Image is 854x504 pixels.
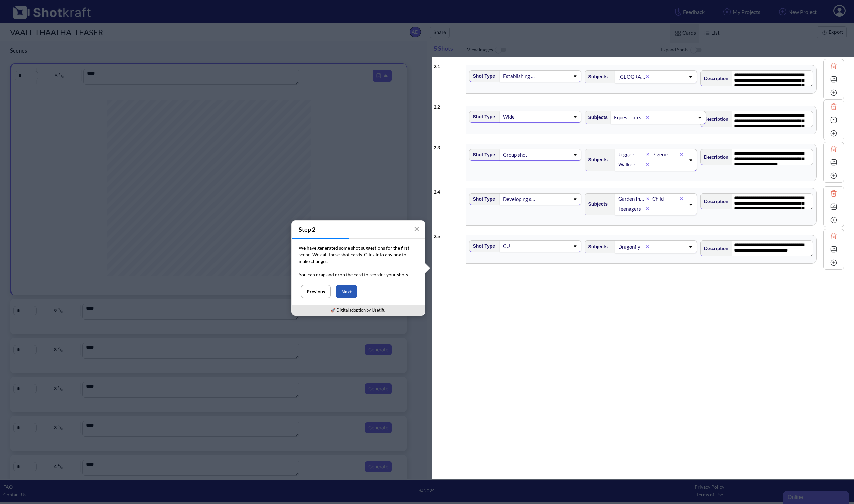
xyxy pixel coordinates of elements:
div: 2 . 5 [434,229,463,240]
p: We have generated some shot suggestions for the first scene. We call these shot cards. Click into... [299,245,418,265]
span: Description [701,151,728,162]
h4: Step 2 [292,221,425,238]
div: Equestrian statue of [PERSON_NAME] [613,113,646,122]
span: Shot Type [469,71,495,82]
div: [GEOGRAPHIC_DATA] [618,72,646,81]
div: Group shot [502,150,536,159]
span: Subjects [585,241,608,252]
div: Online [5,4,62,12]
a: 🚀 Digital adoption by Usetiful [330,307,386,313]
span: Subjects [585,71,608,82]
img: Trash Icon [829,102,839,112]
div: Developing shot [502,195,536,204]
span: Description [701,113,728,124]
div: Walkers [618,160,646,169]
img: Add Icon [829,128,839,138]
div: 2 . 3 [434,140,463,151]
img: Add Icon [829,88,839,98]
div: 2 . 1 [434,59,463,70]
span: Description [701,196,728,207]
div: Pigeons [652,150,680,159]
img: Trash Icon [829,61,839,71]
div: Child [652,194,680,203]
span: Shot Type [469,241,495,252]
span: Subjects [585,199,608,210]
div: 2 . 2 [434,100,463,111]
span: Subjects [585,154,608,165]
img: Add Icon [829,258,839,268]
p: You can drag and drop the card to reorder your shots. [299,271,418,278]
img: Expand Icon [829,244,839,254]
span: Shot Type [469,149,495,160]
div: Establishing shot [502,72,536,81]
button: Next [336,285,357,298]
span: Shot Type [469,111,495,122]
div: 2 . 4 [434,185,463,196]
span: Shot Type [469,194,495,205]
img: Trash Icon [829,144,839,154]
div: Teenagers [618,204,646,213]
img: Expand Icon [829,115,839,125]
div: Joggers [618,150,646,159]
img: Add Icon [829,171,839,181]
img: Expand Icon [829,202,839,212]
img: Expand Icon [829,157,839,167]
span: Description [701,73,728,84]
img: Trash Icon [829,231,839,241]
span: Subjects [585,112,608,123]
img: Trash Icon [829,188,839,198]
img: Add Icon [829,215,839,225]
div: CU [502,242,536,251]
button: Previous [301,285,331,298]
div: 2.4Shot TypeDeveloping shotSubjectsGarden InteriorChildTeenagersDescription**** **** **** **** **... [434,185,844,229]
div: Dragonfly [618,242,646,251]
div: Garden Interior [618,194,646,203]
span: Description [701,243,728,254]
img: Expand Icon [829,74,839,84]
div: Wide [502,112,536,121]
